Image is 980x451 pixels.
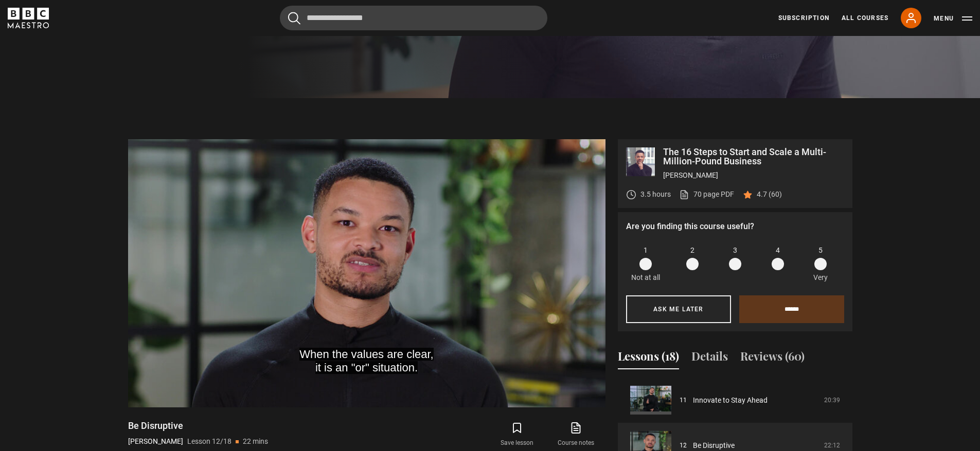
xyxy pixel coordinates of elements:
[288,12,300,25] button: Submit the search query
[693,440,735,451] a: Be Disruptive
[243,436,268,447] p: 22 mins
[618,348,679,369] button: Lessons (18)
[546,420,605,449] a: Course notes
[128,436,183,447] p: [PERSON_NAME]
[693,395,768,406] a: Innovate to Stay Ahead
[811,272,831,283] p: Very
[842,13,888,23] a: All Courses
[934,13,972,24] button: Toggle navigation
[644,245,648,256] span: 1
[663,170,844,181] p: [PERSON_NAME]
[187,436,231,447] p: Lesson 12/18
[776,245,780,256] span: 4
[757,189,782,200] p: 4.7 (60)
[740,348,805,369] button: Reviews (60)
[626,220,844,233] p: Are you finding this course useful?
[818,245,823,256] span: 5
[640,189,671,200] p: 3.5 hours
[733,245,737,256] span: 3
[128,420,268,432] h1: Be Disruptive
[679,189,734,200] a: 70 page PDF
[690,245,694,256] span: 2
[626,295,731,323] button: Ask me later
[631,272,660,283] p: Not at all
[691,348,728,369] button: Details
[128,139,605,407] video-js: Video Player
[280,6,547,30] input: Search
[8,8,49,28] svg: BBC Maestro
[488,420,546,449] button: Save lesson
[778,13,829,23] a: Subscription
[663,147,844,166] p: The 16 Steps to Start and Scale a Multi-Million-Pound Business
